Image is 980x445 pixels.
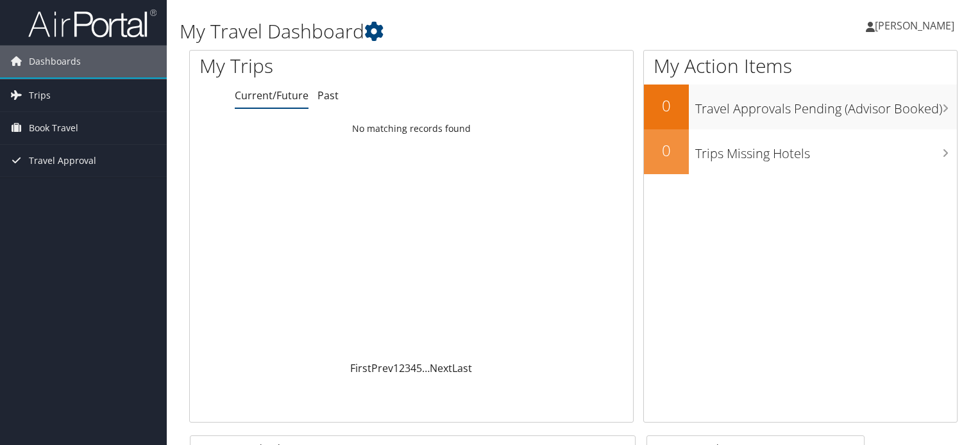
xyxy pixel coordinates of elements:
a: Current/Future [235,88,308,102]
a: 5 [416,361,422,375]
a: Past [317,88,339,102]
span: Book Travel [29,112,78,144]
a: Prev [371,361,393,375]
h2: 0 [644,140,689,161]
span: [PERSON_NAME] [875,19,954,33]
span: Travel Approval [29,145,96,177]
a: 3 [405,361,410,375]
h3: Trips Missing Hotels [695,138,957,163]
a: [PERSON_NAME] [866,6,967,45]
h3: Travel Approvals Pending (Advisor Booked) [695,93,957,118]
span: Trips [29,79,51,111]
a: 0Trips Missing Hotels [644,129,957,174]
a: 1 [393,361,399,375]
td: No matching records found [190,117,633,140]
h2: 0 [644,95,689,117]
a: 4 [410,361,416,375]
a: First [350,361,371,375]
h1: My Action Items [644,53,957,79]
h1: My Trips [199,53,439,79]
h1: My Travel Dashboard [180,18,705,45]
a: 0Travel Approvals Pending (Advisor Booked) [644,85,957,129]
a: Last [452,361,472,375]
img: airportal-logo.png [28,8,156,38]
a: Next [430,361,452,375]
span: Dashboards [29,45,81,77]
span: … [422,361,430,375]
a: 2 [399,361,405,375]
